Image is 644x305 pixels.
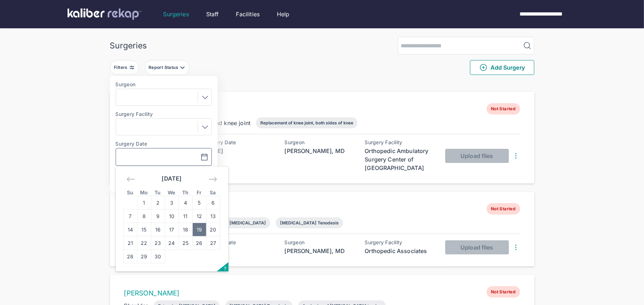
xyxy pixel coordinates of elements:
[151,236,165,250] td: Tuesday, September 23, 2025
[179,223,192,236] td: Thursday, September 18, 2025
[204,247,275,255] div: [DATE]
[116,141,212,147] label: Surgery Date
[116,166,228,271] div: Calendar
[365,147,436,172] div: Orthopedic Ambulatory Surgery Center of [GEOGRAPHIC_DATA]
[165,196,179,210] td: Wednesday, September 3, 2025
[137,210,151,223] td: Monday, September 8, 2025
[168,189,175,195] small: We
[123,250,137,263] td: Sunday, September 28, 2025
[206,236,220,250] td: Saturday, September 27, 2025
[365,240,436,245] div: Surgery Facility
[285,240,355,245] div: Surgeon
[110,81,534,89] div: 2241 entries
[260,120,353,125] div: Replacement of knee joint, both sides of knee
[209,220,266,225] div: Extensive [MEDICAL_DATA]
[236,10,260,18] a: Facilities
[197,189,202,195] small: Fr
[285,147,355,155] div: [PERSON_NAME], MD
[512,243,520,252] img: DotsThreeVertical.31cb0eda.svg
[116,111,212,117] label: Surgery Facility
[487,286,520,298] span: Not Started
[123,173,138,186] div: Move backward to switch to the previous month.
[206,10,219,18] a: Staff
[487,103,520,115] span: Not Started
[217,262,228,271] button: Open the keyboard shortcuts panel.
[192,210,206,223] td: Friday, September 12, 2025
[206,223,220,236] td: Saturday, September 20, 2025
[179,236,192,250] td: Thursday, September 25, 2025
[204,147,275,155] div: [DATE]
[460,152,493,159] span: Upload files
[149,65,180,70] div: Report Status
[205,173,220,186] div: Move forward to switch to the next month.
[192,196,206,210] td: Friday, September 5, 2025
[179,196,192,210] td: Thursday, September 4, 2025
[285,140,355,145] div: Surgeon
[204,240,275,245] div: Surgery Date
[445,240,509,254] button: Upload files
[151,223,165,236] td: Tuesday, September 16, 2025
[487,203,520,215] span: Not Started
[206,196,220,210] td: Saturday, September 6, 2025
[123,223,137,236] td: Sunday, September 14, 2025
[163,10,189,18] a: Surgeries
[123,210,137,223] td: Sunday, September 7, 2025
[210,189,216,195] small: Sa
[277,10,290,18] a: Help
[123,236,137,250] td: Sunday, September 21, 2025
[137,250,151,263] td: Monday, September 29, 2025
[280,220,339,225] div: [MEDICAL_DATA] Tenodesis
[179,210,192,223] td: Thursday, September 11, 2025
[512,152,520,160] img: DotsThreeVertical.31cb0eda.svg
[155,189,161,195] small: Tu
[137,196,151,210] td: Monday, September 1, 2025
[151,250,165,263] td: Tuesday, September 30, 2025
[470,60,534,75] button: Add Surgery
[137,236,151,250] td: Monday, September 22, 2025
[365,140,436,145] div: Surgery Facility
[165,223,179,236] td: Wednesday, September 17, 2025
[151,196,165,210] td: Tuesday, September 2, 2025
[285,247,355,255] div: [PERSON_NAME], MD
[110,60,139,75] button: Filters
[129,65,135,70] img: faders-horizontal-grey.d550dbda.svg
[124,289,180,297] a: [PERSON_NAME]
[479,63,525,72] span: Add Surgery
[204,140,275,145] div: Surgery Date
[206,210,220,223] td: Saturday, September 13, 2025
[140,189,148,195] small: Mo
[224,265,227,271] span: ?
[460,244,493,251] span: Upload files
[137,223,151,236] td: Monday, September 15, 2025
[180,65,185,70] img: filter-caret-down-grey.b3560631.svg
[445,149,509,163] button: Upload files
[145,60,190,75] button: Report Status
[110,41,147,51] div: Surgeries
[165,236,179,250] td: Wednesday, September 24, 2025
[151,210,165,223] td: Tuesday, September 9, 2025
[162,175,182,182] strong: [DATE]
[68,8,141,20] img: kaliber labs logo
[192,236,206,250] td: Friday, September 26, 2025
[127,189,134,195] small: Su
[116,82,212,87] label: Surgeon
[182,189,189,195] small: Th
[114,65,129,70] div: Filters
[479,63,488,72] img: PlusCircleGreen.5fd88d77.svg
[192,223,206,236] td: Friday, September 19, 2025
[165,210,179,223] td: Wednesday, September 10, 2025
[523,41,532,50] img: MagnifyingGlass.1dc66aab.svg
[365,247,436,255] div: Orthopedic Associates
